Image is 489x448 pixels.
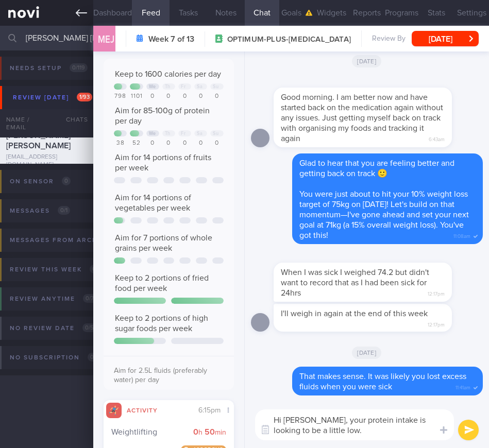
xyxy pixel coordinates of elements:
span: 0 / 119 [70,63,88,72]
div: No review date [7,321,99,335]
div: 0 [178,93,191,100]
span: Aim for 2.5L fluids (preferably water) per day [114,367,207,384]
div: Review anytime [7,292,101,306]
div: 0 [194,140,207,147]
div: Su [213,84,218,90]
span: Good morning. I am better now and have started back on the medication again without any issues. J... [281,93,443,143]
div: Activity [122,405,163,414]
span: Keep to 2 portions of fried food per week [115,274,209,292]
div: Fr [181,84,186,90]
small: h [198,429,203,436]
div: Sa [197,84,203,90]
strong: 0 [193,428,198,436]
span: Aim for 85-100g of protein per day [115,107,210,125]
span: OPTIMUM-PLUS-[MEDICAL_DATA] [227,35,351,45]
div: Chats [52,109,93,130]
span: Aim for 14 portions of fruits per week [115,153,211,172]
div: 0 [210,140,223,147]
span: 0 [62,177,71,185]
strong: Week 7 of 13 [148,34,194,44]
div: Fr [181,131,186,136]
small: min [215,429,226,436]
div: 1101 [130,93,143,100]
div: No subscription [7,351,107,365]
span: 1 / 93 [77,93,92,101]
span: Aim for 7 portions of whole grains per week [115,234,212,252]
div: 38 [114,140,127,147]
button: [DATE] [412,31,479,46]
div: Needs setup [7,61,90,75]
div: Su [213,131,218,136]
div: [EMAIL_ADDRESS][DOMAIN_NAME] [6,153,87,169]
span: Keep to 1600 calories per day [115,70,221,78]
div: Review [DATE] [10,91,95,105]
span: You were just about to hit your 10% weight loss target of 75kg on [DATE]! Let's build on that mom... [299,190,469,239]
span: That makes sense. It was likely you lost excess fluids when you were sick [299,372,466,391]
div: Messages [7,204,73,218]
span: 6:15pm [198,407,221,414]
div: 0 [194,93,207,100]
span: Aim for 14 portions of vegetables per week [115,194,191,212]
span: 11:41am [456,382,470,391]
span: 0 / 1 [58,206,70,215]
div: On sensor [7,175,73,188]
div: 52 [130,140,143,147]
div: Th [165,131,171,136]
div: 0 [210,93,223,100]
div: 0 [146,93,159,100]
div: Review this week [7,263,108,277]
div: MEJ [91,20,122,59]
div: Sa [197,131,203,136]
div: We [149,131,156,136]
span: 0 / 16 [90,265,106,273]
span: [DATE] [352,347,381,359]
span: [DATE] [352,55,381,67]
span: When I was sick I weighed 74.2 but didn't want to record that as I had been sick for 24hrs [281,268,429,297]
span: Keep to 2 portions of high sugar foods per week [115,314,208,333]
span: Weightlifting [111,427,157,437]
span: 12:17pm [428,319,445,329]
div: 798 [114,93,127,100]
span: 0 / 5 [82,323,96,332]
div: 0 [146,140,159,147]
span: 6:43am [429,133,445,143]
div: Th [165,84,171,90]
span: 0 / 71 [83,294,98,303]
div: 0 [162,93,175,100]
div: Messages from Archived [7,233,145,247]
span: 0 / 27 [88,353,105,361]
span: Review By [372,35,406,44]
strong: 50 [205,428,215,436]
span: I'll weigh in again at the end of this week [281,309,428,318]
div: 0 [178,140,191,147]
div: 0 [162,140,175,147]
span: 11:08am [453,230,470,240]
span: 12:17pm [428,288,445,298]
span: Glad to hear that you are feeling better and getting back on track 🙂 [299,159,454,178]
div: We [149,84,156,90]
